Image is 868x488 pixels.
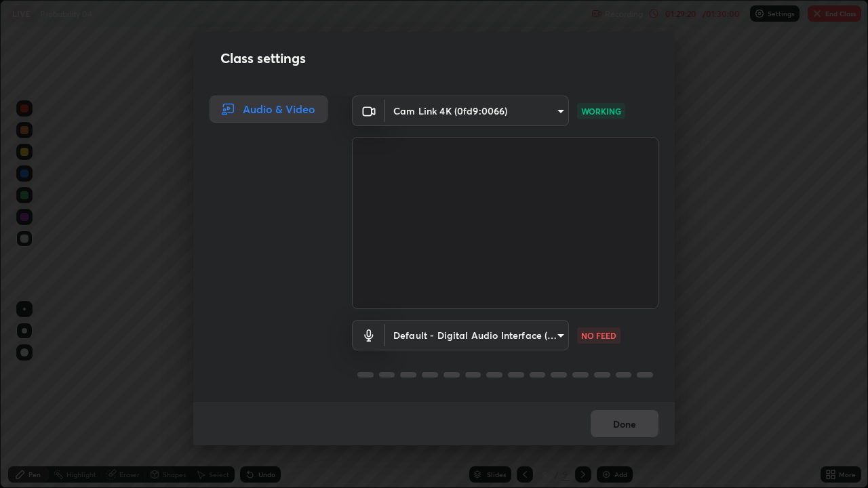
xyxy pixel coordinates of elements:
h2: Class settings [220,48,306,68]
p: NO FEED [581,329,616,342]
p: WORKING [581,105,621,117]
div: Cam Link 4K (0fd9:0066) [385,96,569,126]
div: Audio & Video [210,96,328,123]
div: Cam Link 4K (0fd9:0066) [385,320,569,350]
